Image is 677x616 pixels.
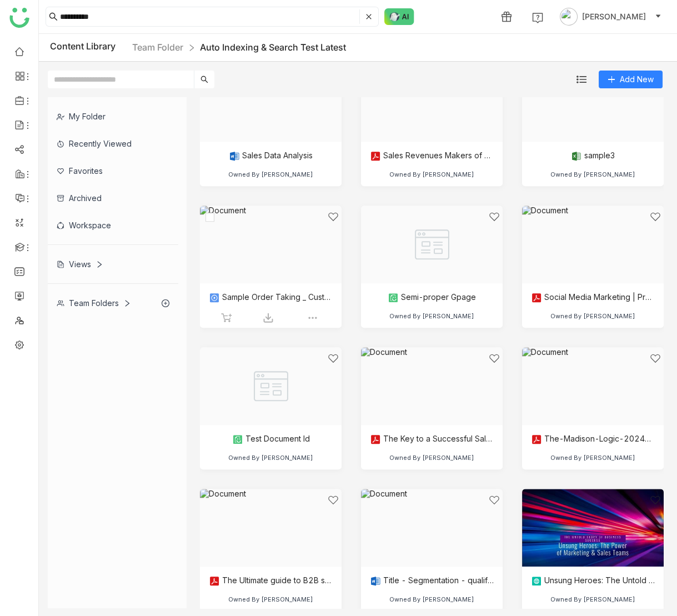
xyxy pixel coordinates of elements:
[599,71,663,88] button: Add New
[132,42,183,53] a: Team Folder
[384,8,414,25] img: ask-buddy-normal.svg
[522,206,664,283] img: Document
[232,434,243,445] img: paper.svg
[50,41,346,54] div: Content Library
[48,130,178,157] div: Recently Viewed
[389,171,474,178] div: Owned By [PERSON_NAME]
[200,489,342,567] img: Document
[550,171,635,178] div: Owned By [PERSON_NAME]
[361,64,503,142] img: Document
[48,212,178,239] div: Workspace
[48,103,178,130] div: My Folder
[232,434,310,445] div: Test Document Id
[370,434,381,445] img: pdf.svg
[307,312,318,323] img: more-options.svg
[228,454,313,462] div: Owned By [PERSON_NAME]
[370,575,381,587] img: docx.svg
[361,206,503,283] img: Paper
[550,454,635,462] div: Owned By [PERSON_NAME]
[57,259,103,269] div: Views
[370,151,494,162] div: Sales Revenues Makers of Profit Monetary Cash Flow New
[200,347,342,425] img: Paper
[389,312,474,320] div: Owned By [PERSON_NAME]
[531,434,542,445] img: pdf.svg
[228,595,313,603] div: Owned By [PERSON_NAME]
[9,8,29,28] img: logo
[531,434,655,445] div: The-Madison-Logic-2024-Full-Funnel-ABM-Playbook
[532,12,543,23] img: help.svg
[571,151,582,162] img: xls.svg
[209,575,333,587] div: The Ultimate guide to B2B sales funnels
[576,74,586,84] img: list.svg
[522,64,664,142] img: Document
[531,292,542,303] img: pdf.svg
[361,347,503,425] img: Document
[228,171,313,178] div: Owned By [PERSON_NAME]
[620,73,654,86] span: Add New
[229,151,313,162] div: Sales Data Analysis
[200,206,342,283] img: Document
[388,292,476,303] div: Semi-proper Gpage
[560,8,578,26] img: avatar
[531,575,542,587] img: article.svg
[370,434,494,445] div: The Key to a Successful Sales Funnel
[229,151,240,162] img: docx.svg
[531,575,655,587] div: Unsung Heroes: The Untold Story of How Marketing & Sales Teams Power Business Success
[571,151,615,162] div: sample3
[209,575,220,587] img: pdf.svg
[221,312,232,323] img: add_to_share_grey.svg
[263,312,274,323] img: download.svg
[200,64,342,142] img: Document
[550,312,635,320] div: Owned By [PERSON_NAME]
[389,595,474,603] div: Owned By [PERSON_NAME]
[370,575,494,587] div: Title - Segmentation - qualification
[522,347,664,425] img: Document
[531,292,655,303] div: Social Media Marketing | Pros & Cons
[558,8,664,26] button: [PERSON_NAME]
[57,298,131,308] div: Team Folders
[582,11,646,23] span: [PERSON_NAME]
[361,489,503,567] img: Document
[370,151,381,162] img: pdf.svg
[389,454,474,462] div: Owned By [PERSON_NAME]
[550,595,635,603] div: Owned By [PERSON_NAME]
[48,157,178,184] div: Favorites
[200,42,346,53] a: Auto Indexing & Search Test Latest
[388,292,399,303] img: paper.svg
[48,184,178,212] div: Archived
